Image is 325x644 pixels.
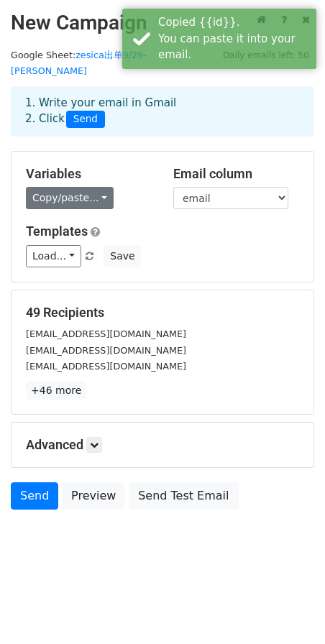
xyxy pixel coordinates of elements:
small: Google Sheet: [11,50,147,77]
small: [EMAIL_ADDRESS][DOMAIN_NAME] [26,345,186,356]
h5: Email column [173,166,299,182]
small: [EMAIL_ADDRESS][DOMAIN_NAME] [26,328,186,339]
a: +46 more [26,382,86,400]
button: Save [104,245,141,267]
div: 1. Write your email in Gmail 2. Click [14,95,311,128]
small: [EMAIL_ADDRESS][DOMAIN_NAME] [26,361,186,372]
a: Send [11,482,58,510]
span: Send [66,111,105,128]
a: Load... [26,245,81,267]
h5: Variables [26,166,152,182]
h5: 49 Recipients [26,305,299,321]
div: Copied {{id}}. You can paste it into your email. [158,14,311,63]
iframe: Chat Widget [253,575,325,644]
h2: New Campaign [11,11,314,35]
h5: Advanced [26,437,299,453]
a: Send Test Email [129,482,238,510]
a: Templates [26,224,88,239]
a: Copy/paste... [26,187,114,209]
a: zesica出单9/29-[PERSON_NAME] [11,50,147,77]
a: Preview [62,482,125,510]
div: 聊天小组件 [253,575,325,644]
